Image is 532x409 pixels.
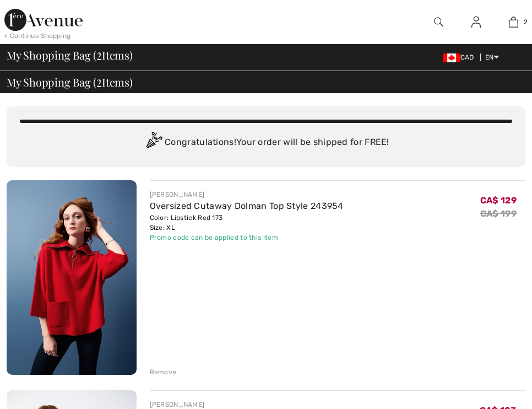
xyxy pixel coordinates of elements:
[96,74,102,88] span: 2
[4,31,71,41] div: < Continue Shopping
[20,132,512,154] div: Congratulations! Your order will be shipped for FREE!
[443,53,460,62] img: Canadian Dollar
[443,53,479,61] span: CAD
[480,191,517,206] span: CA$ 129
[480,208,517,219] s: CA$ 199
[7,77,133,88] span: My Shopping Bag ( Items)
[509,15,518,29] img: My Bag
[463,15,490,29] a: Sign In
[150,201,344,211] a: Oversized Cutaway Dolman Top Style 243954
[434,15,443,29] img: search the website
[150,190,344,200] div: [PERSON_NAME]
[495,15,531,29] a: 2
[4,9,83,31] img: 1ère Avenue
[143,132,165,154] img: Congratulation2.svg
[96,47,102,61] span: 2
[150,367,177,377] div: Remove
[524,17,528,27] span: 2
[7,180,137,375] img: Oversized Cutaway Dolman Top Style 243954
[485,53,499,61] span: EN
[7,50,133,61] span: My Shopping Bag ( Items)
[150,213,344,233] div: Color: Lipstick Red 173 Size: XL
[150,233,344,243] div: Promo code can be applied to this item
[471,15,481,29] img: My Info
